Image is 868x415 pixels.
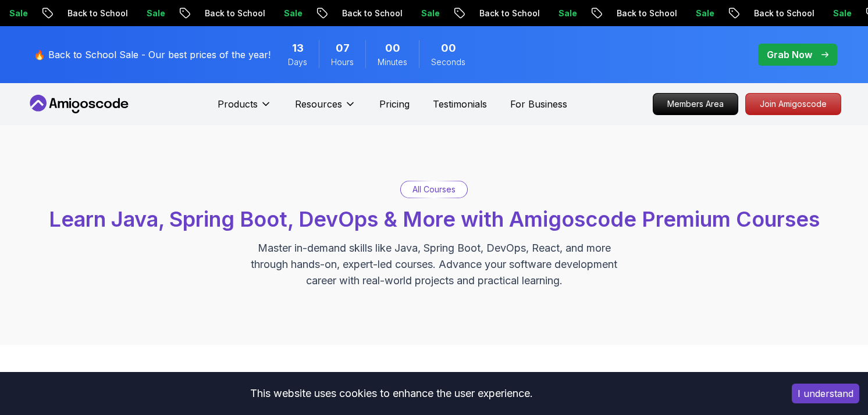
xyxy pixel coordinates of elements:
p: Back to School [432,8,511,19]
a: For Business [510,97,567,111]
span: 0 Minutes [385,40,400,56]
p: Grab Now [767,48,812,62]
p: Sale [237,8,274,19]
span: Hours [331,56,354,68]
span: 7 Hours [336,40,350,56]
p: Sale [99,8,137,19]
p: Sale [374,8,411,19]
p: All Courses [412,184,456,195]
p: 🔥 Back to School Sale - Our best prices of the year! [34,48,271,62]
p: Sale [649,8,686,19]
button: Products [218,97,272,120]
p: Sale [786,8,823,19]
p: Master in-demand skills like Java, Spring Boot, DevOps, React, and more through hands-on, expert-... [239,240,629,289]
button: Resources [295,97,356,120]
button: Accept cookies [792,384,859,403]
p: Products [218,97,258,111]
span: Minutes [378,56,407,68]
span: 0 Seconds [441,40,456,56]
a: Pricing [379,97,410,111]
p: Back to School [570,8,649,19]
p: Join Amigoscode [746,94,841,115]
p: Members Area [653,94,738,115]
a: Members Area [653,93,738,115]
span: Days [288,56,307,68]
p: Resources [295,97,342,111]
p: Back to School [295,8,374,19]
span: Learn Java, Spring Boot, DevOps & More with Amigoscode Premium Courses [49,206,820,232]
a: Testimonials [433,97,487,111]
span: Seconds [431,56,465,68]
span: 13 Days [292,40,304,56]
p: Back to School [158,8,237,19]
a: Join Amigoscode [745,93,841,115]
p: Sale [511,8,549,19]
p: Back to School [20,8,99,19]
p: Back to School [707,8,786,19]
div: This website uses cookies to enhance the user experience. [9,381,774,406]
